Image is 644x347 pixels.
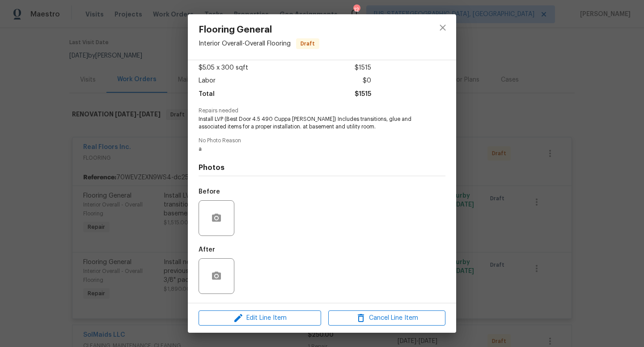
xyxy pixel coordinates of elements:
[199,62,248,74] span: $5.05 x 300 sqft
[199,25,319,35] span: Flooring General
[199,74,216,87] span: Labor
[199,116,421,131] span: Install LVP (Best Door 4.5 490 Cuppa [PERSON_NAME]) Includes transitions, glue and associated ite...
[355,88,371,101] span: $1515
[363,74,371,87] span: $0
[199,41,291,47] span: Interior Overall - Overall Flooring
[432,17,453,38] button: close
[199,108,445,114] span: Repairs needed
[199,310,321,326] button: Edit Line Item
[199,88,215,101] span: Total
[353,5,360,14] div: 12
[355,62,371,74] span: $1515
[201,313,318,324] span: Edit Line Item
[199,247,215,253] h5: After
[199,145,421,153] span: a
[297,39,318,48] span: Draft
[199,138,445,144] span: No Photo Reason
[328,310,445,326] button: Cancel Line Item
[331,313,443,324] span: Cancel Line Item
[199,189,220,195] h5: Before
[199,163,445,172] h4: Photos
